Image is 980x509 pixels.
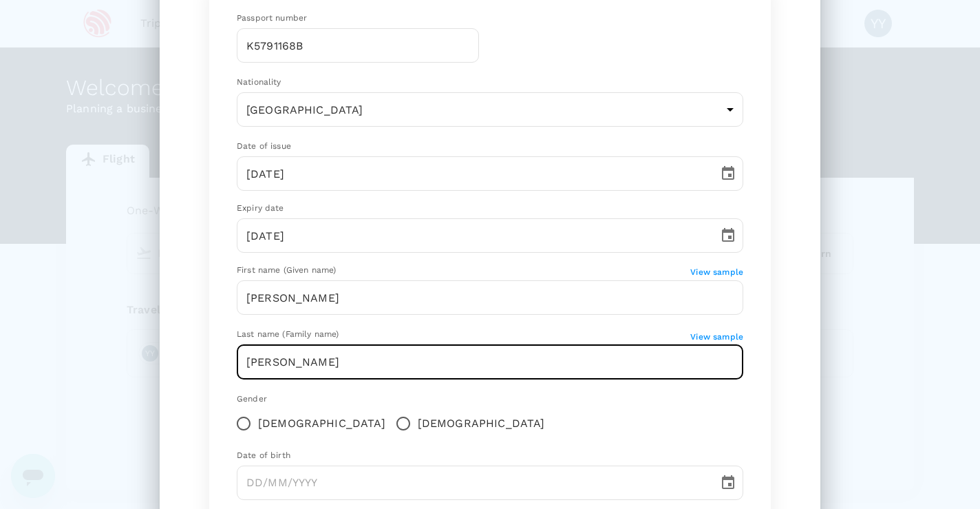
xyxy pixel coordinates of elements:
[237,449,743,463] div: Date of birth
[714,160,742,187] button: Choose date, selected date is Aug 11, 2025
[237,12,479,25] div: Passport number
[237,393,743,406] div: Gender
[714,222,742,249] button: Choose date, selected date is Aug 11, 2035
[237,76,743,90] div: Nationality
[258,415,385,432] span: [DEMOGRAPHIC_DATA]
[237,140,743,154] div: Date of issue
[237,328,690,342] div: Last name (Family name)
[418,415,545,432] span: [DEMOGRAPHIC_DATA]
[237,218,709,253] input: DD/MM/YYYY
[237,202,743,216] div: Expiry date
[690,267,743,277] span: View sample
[714,469,742,497] button: Choose date
[237,92,743,127] div: [GEOGRAPHIC_DATA]
[690,332,743,342] span: View sample
[237,156,709,191] input: DD/MM/YYYY
[237,264,690,278] div: First name (Given name)
[237,466,709,500] input: DD/MM/YYYY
